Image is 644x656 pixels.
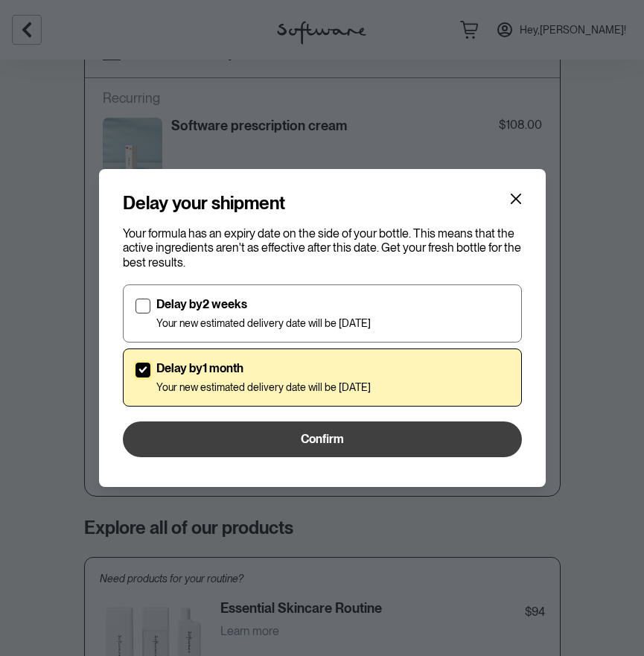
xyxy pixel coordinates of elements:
[156,297,371,311] p: Delay by 2 weeks
[504,187,528,211] button: Close
[123,193,285,214] h4: Delay your shipment
[123,421,522,457] button: Confirm
[156,381,371,394] p: Your new estimated delivery date will be [DATE]
[156,361,371,375] p: Delay by 1 month
[156,317,371,330] p: Your new estimated delivery date will be [DATE]
[301,432,344,446] span: Confirm
[123,226,522,270] p: Your formula has an expiry date on the side of your bottle. This means that the active ingredient...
